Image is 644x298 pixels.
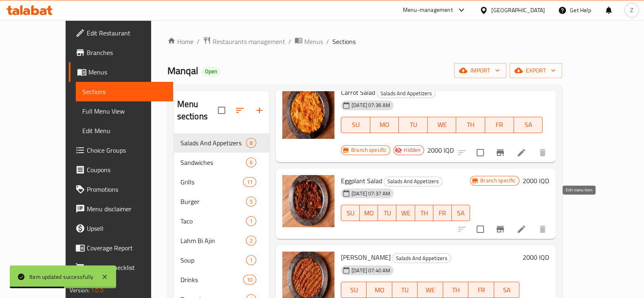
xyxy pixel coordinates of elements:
button: Branch-specific-item [490,219,510,239]
button: MO [360,205,378,221]
span: 11 [244,178,256,186]
button: FR [468,282,494,298]
span: Hidden [400,146,424,154]
a: Sections [76,82,173,101]
h6: 2000 IQD [523,252,549,263]
span: Taco [180,216,246,226]
span: Grills [180,177,243,187]
h2: Menu sections [177,98,218,123]
h6: 2000 IQD [427,145,454,156]
span: WE [421,284,440,296]
div: Salads And Appetizers [392,253,451,263]
span: Carrot Salad [341,86,375,99]
span: TU [396,284,414,296]
button: SA [494,282,519,298]
span: MO [363,207,375,219]
button: WE [428,117,457,133]
li: / [326,37,329,46]
button: WE [418,282,443,298]
span: MO [374,119,396,131]
div: Salads And Appetizers8 [174,133,269,153]
div: Soup1 [174,250,269,270]
div: items [246,236,256,245]
button: Branch-specific-item [490,143,510,162]
span: Salads And Appetizers [377,89,435,98]
button: TU [378,205,396,221]
div: items [246,216,256,226]
span: SU [345,207,356,219]
span: 6 [246,159,256,167]
h6: 2000 IQD [523,175,549,186]
button: delete [533,219,552,239]
span: 8 [246,139,256,147]
a: Menus [295,36,323,47]
a: Home [167,37,193,46]
a: Menus [69,62,173,82]
button: delete [533,143,552,162]
div: items [246,158,256,167]
span: Select all sections [213,102,230,119]
div: Grills11 [174,172,269,192]
span: [DATE] 07:40 AM [348,267,393,274]
span: SU [345,119,367,131]
span: Choice Groups [87,145,167,155]
div: Sandwiches6 [174,153,269,172]
span: [DATE] 07:37 AM [348,190,393,197]
button: FR [433,205,452,221]
span: SA [517,119,540,131]
a: Restaurants management [203,36,285,47]
span: 2 [246,237,256,245]
span: Drinks [180,275,243,285]
button: TH [415,205,433,221]
span: Select to update [472,221,489,238]
div: Taco1 [174,211,269,231]
span: TH [418,207,430,219]
span: Branch specific [477,177,519,184]
span: FR [488,119,511,131]
span: FR [472,284,490,296]
span: 10 [244,276,256,284]
span: Coverage Report [87,243,167,253]
a: Promotions [69,180,173,199]
li: / [288,37,291,46]
span: 5 [246,198,256,206]
span: Sandwiches [180,158,246,167]
span: Salads And Appetizers [180,138,246,148]
span: Branches [87,48,167,57]
span: Menu disclaimer [87,204,167,214]
div: Lahm Bi Ajin [180,236,246,245]
button: FR [485,117,514,133]
span: FR [437,207,448,219]
span: Full Menu View [82,106,167,116]
a: Upsell [69,219,173,238]
a: Menu disclaimer [69,199,173,219]
div: items [246,138,256,148]
span: export [516,66,556,76]
span: Branch specific [348,146,390,154]
div: Salads And Appetizers [384,177,442,186]
button: TH [443,282,468,298]
button: SA [452,205,470,221]
span: MO [370,284,389,296]
a: Edit menu item [517,148,526,158]
button: WE [396,205,415,221]
button: SU [341,205,360,221]
span: Salads And Appetizers [384,177,442,186]
span: Open [202,68,220,75]
button: import [454,63,506,78]
a: Edit Menu [76,121,173,140]
span: Soup [180,255,246,265]
span: [DATE] 07:36 AM [348,101,393,109]
div: Lahm Bi Ajin2 [174,231,269,250]
div: Menu-management [403,5,453,15]
span: Menus [88,67,167,77]
button: SU [341,117,370,133]
button: TU [399,117,428,133]
a: Coupons [69,160,173,180]
span: WE [431,119,453,131]
a: Choice Groups [69,140,173,160]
